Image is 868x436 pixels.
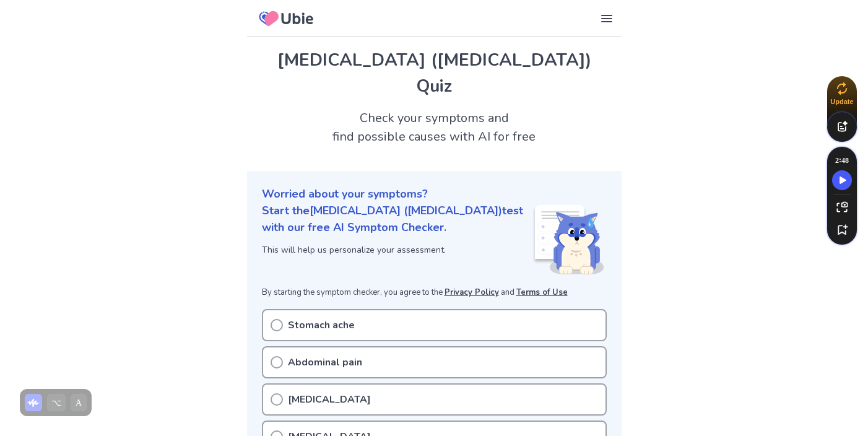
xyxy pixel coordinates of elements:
[516,287,568,298] a: Terms of Use
[262,203,532,236] p: Start the [MEDICAL_DATA] ([MEDICAL_DATA]) test with our free AI Symptom Checker.
[532,205,604,274] img: Shiba
[288,355,362,370] p: Abdominal pain
[288,318,355,333] p: Stomach ache
[288,392,371,407] p: [MEDICAL_DATA]
[262,287,607,299] p: By starting the symptom checker, you agree to the and
[262,47,607,99] h1: [MEDICAL_DATA] ([MEDICAL_DATA]) Quiz
[262,186,607,203] p: Worried about your symptoms?
[247,109,622,146] h2: Check your symptoms and find possible causes with AI for free
[262,243,532,256] p: This will help us personalize your assessment.
[445,287,499,298] a: Privacy Policy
